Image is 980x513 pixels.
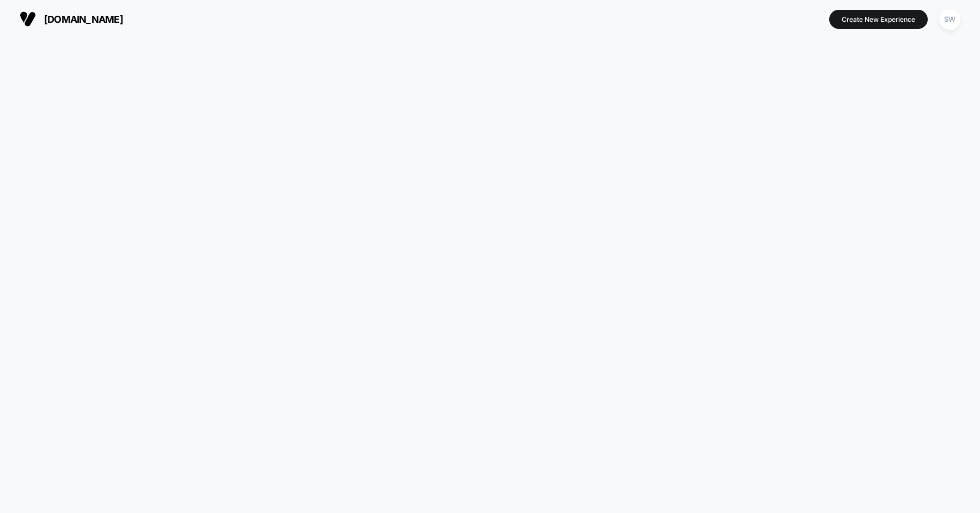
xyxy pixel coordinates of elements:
span: [DOMAIN_NAME] [44,14,123,25]
button: [DOMAIN_NAME] [16,10,126,28]
button: Create New Experience [829,10,928,29]
img: Visually logo [20,11,36,27]
button: SW [936,8,964,30]
div: SW [939,9,960,30]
